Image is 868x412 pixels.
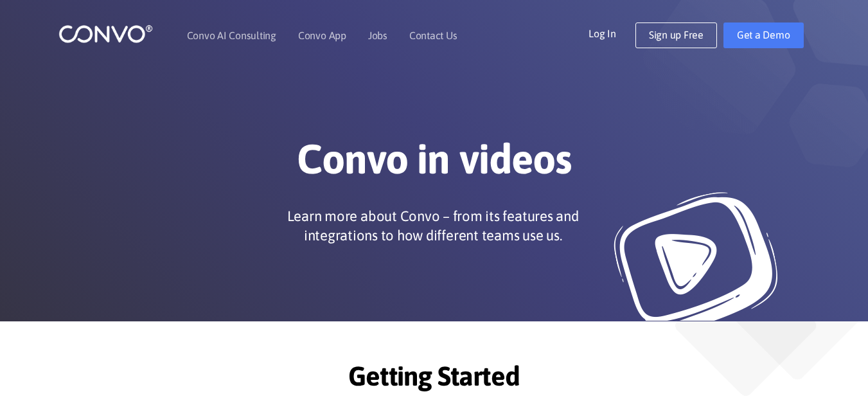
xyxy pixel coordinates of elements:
[260,206,607,245] p: Learn more about Convo – from its features and integrations to how different teams use us.
[409,30,457,40] a: Contact Us
[78,360,791,402] h2: Getting Started
[58,24,153,44] img: logo_1.png
[298,30,346,40] a: Convo App
[589,22,635,43] a: Log In
[78,134,791,193] h1: Convo in videos
[368,30,387,40] a: Jobs
[736,321,858,380] img: spahe_not_found
[675,321,817,396] img: spahe_not_found
[187,30,276,40] a: Convo AI Consulting
[635,22,717,48] a: Sign up Free
[723,22,804,48] a: Get a Demo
